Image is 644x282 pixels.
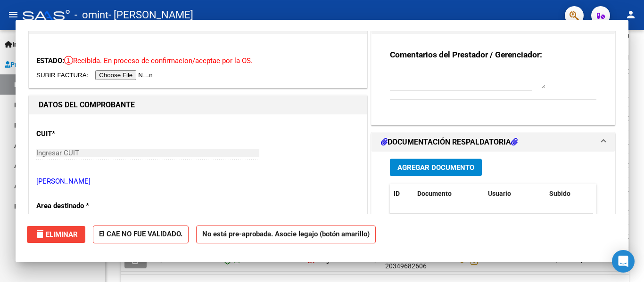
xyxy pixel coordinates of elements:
[488,190,511,197] span: Usuario
[484,184,545,204] datatable-header-cell: Usuario
[27,226,85,243] button: Eliminar
[108,5,193,25] span: - [PERSON_NAME]
[390,50,542,59] strong: Comentarios del Prestador / Gerenciador:
[36,176,360,187] p: [PERSON_NAME]
[390,184,413,204] datatable-header-cell: ID
[196,226,376,244] strong: No está pre-aprobada. Asocie legajo (botón amarillo)
[74,5,108,25] span: - omint
[8,9,19,20] mat-icon: menu
[381,137,518,148] h1: DOCUMENTACIÓN RESPALDATORIA
[612,250,635,273] div: Open Intercom Messenger
[36,201,133,211] p: Area destinado *
[413,184,484,204] datatable-header-cell: Documento
[372,34,615,125] div: COMENTARIOS
[39,100,135,109] strong: DATOS DEL COMPROBANTE
[390,159,482,176] button: Agregar Documento
[36,56,64,65] span: ESTADO:
[397,163,474,172] span: Agregar Documento
[549,190,570,197] span: Subido
[625,9,636,20] mat-icon: person
[64,56,253,65] span: Recibida. En proceso de confirmacion/aceptac por la OS.
[480,256,533,264] strong: Factura C: 2 - 316
[36,129,133,139] p: CUIT
[93,226,189,244] strong: El CAE NO FUE VALIDADO.
[417,190,452,197] span: Documento
[5,39,29,49] span: Inicio
[372,133,615,152] mat-expansion-panel-header: DOCUMENTACIÓN RESPALDATORIA
[34,230,78,239] span: Eliminar
[34,228,46,240] mat-icon: delete
[394,190,400,197] span: ID
[390,214,593,237] div: No data to display
[593,184,640,204] datatable-header-cell: Acción
[545,184,593,204] datatable-header-cell: Subido
[5,59,91,70] span: Prestadores / Proveedores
